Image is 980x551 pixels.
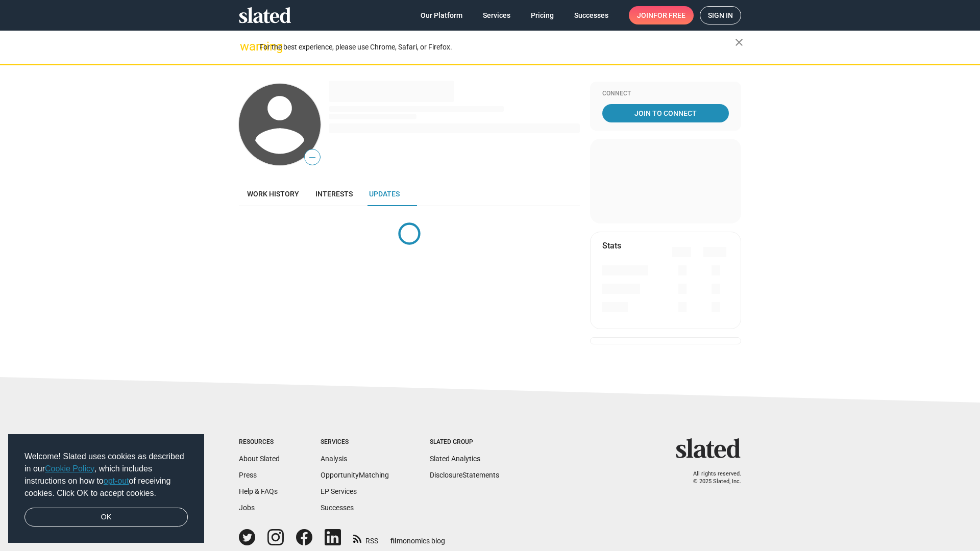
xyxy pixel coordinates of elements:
a: Interests [307,182,361,206]
a: Analysis [321,455,347,463]
div: Slated Group [430,438,499,446]
span: for free [653,6,685,24]
span: film [390,537,403,545]
a: opt-out [104,477,129,485]
a: Press [239,471,257,479]
span: — [305,151,320,164]
div: cookieconsent [8,434,204,543]
span: Join To Connect [604,104,727,122]
a: DisclosureStatements [430,471,499,479]
span: Work history [247,190,299,198]
span: Updates [369,190,400,198]
mat-card-title: Stats [602,240,621,251]
a: RSS [353,530,378,546]
a: EP Services [321,487,357,495]
a: Help & FAQs [239,487,278,495]
a: Cookie Policy [45,464,94,473]
div: Connect [602,90,729,98]
div: Services [321,438,389,446]
a: Joinfor free [629,6,694,24]
div: Resources [239,438,280,446]
span: Welcome! Slated uses cookies as described in our , which includes instructions on how to of recei... [24,450,188,499]
p: All rights reserved. © 2025 Slated, Inc. [682,470,741,485]
a: Join To Connect [602,104,729,122]
a: Pricing [523,6,562,24]
a: Jobs [239,504,255,512]
a: Successes [566,6,617,24]
a: Updates [361,182,408,206]
a: Slated Analytics [430,455,480,463]
span: Successes [574,6,608,24]
a: filmonomics blog [390,528,445,546]
span: Interests [315,190,353,198]
span: Join [637,6,685,24]
div: For the best experience, please use Chrome, Safari, or Firefox. [259,40,735,54]
span: Sign in [708,7,733,24]
a: dismiss cookie message [24,508,188,527]
a: About Slated [239,455,280,463]
mat-icon: warning [240,40,252,53]
a: Successes [321,504,354,512]
a: Work history [239,182,307,206]
a: Our Platform [412,6,471,24]
a: Services [475,6,519,24]
a: Sign in [700,6,741,24]
span: Pricing [531,6,554,24]
mat-icon: close [733,36,745,48]
a: OpportunityMatching [321,471,389,479]
span: Our Platform [421,6,462,24]
span: Services [483,6,510,24]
